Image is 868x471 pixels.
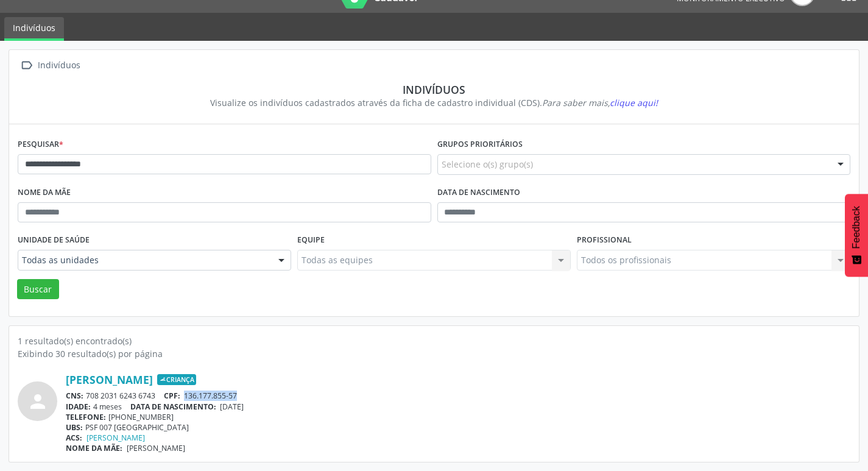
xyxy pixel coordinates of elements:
[845,194,868,277] button: Feedback - Mostrar pesquisa
[18,335,850,347] div: 1 resultado(s) encontrado(s)
[27,391,49,413] i: person
[26,96,842,109] div: Visualize os indivíduos cadastrados através da ficha de cadastro individual (CDS).
[130,402,216,412] span: DATA DE NASCIMENTO:
[18,57,35,74] i: 
[17,279,59,300] button: Buscar
[18,347,850,360] div: Exibindo 30 resultado(s) por página
[220,402,244,412] span: [DATE]
[542,97,658,108] i: Para saber mais,
[66,422,83,433] span: UBS:
[18,231,90,250] label: Unidade de saúde
[18,183,71,202] label: Nome da mãe
[66,373,153,386] a: [PERSON_NAME]
[66,443,122,453] span: NOME DA MÃE:
[184,391,237,401] span: 136.177.855-57
[164,391,180,401] span: CPF:
[66,391,83,401] span: CNS:
[86,433,145,443] a: [PERSON_NAME]
[851,206,862,249] span: Feedback
[35,57,82,74] div: Indivíduos
[437,183,520,202] label: Data de nascimento
[66,402,91,412] span: IDADE:
[442,158,533,171] span: Selecione o(s) grupo(s)
[66,402,850,412] div: 4 meses
[4,17,64,41] a: Indivíduos
[66,422,850,433] div: PSF 007 [GEOGRAPHIC_DATA]
[297,231,325,250] label: Equipe
[157,374,196,385] span: Criança
[22,254,266,266] span: Todas as unidades
[127,443,185,453] span: [PERSON_NAME]
[577,231,632,250] label: Profissional
[610,97,658,108] span: clique aqui!
[66,433,82,443] span: ACS:
[26,83,842,96] div: Indivíduos
[437,135,523,154] label: Grupos prioritários
[66,391,850,401] div: 708 2031 6243 6743
[66,412,106,422] span: TELEFONE:
[66,412,850,422] div: [PHONE_NUMBER]
[18,57,82,74] a:  Indivíduos
[18,135,63,154] label: Pesquisar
